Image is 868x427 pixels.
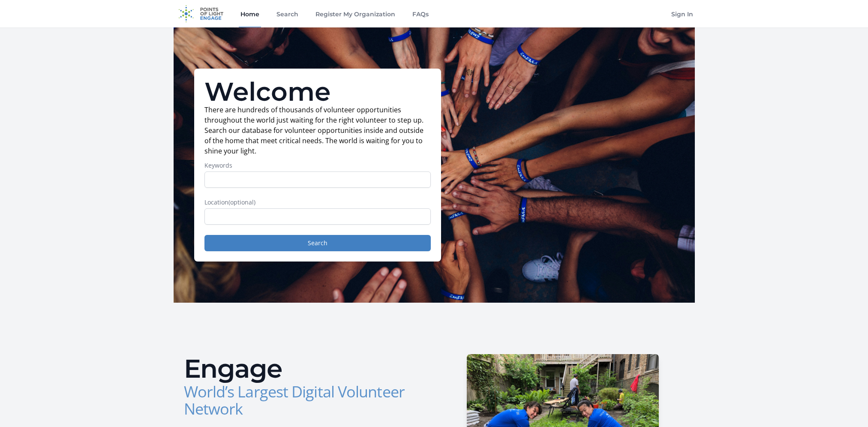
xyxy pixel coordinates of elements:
[184,356,427,382] h2: Engage
[228,198,255,206] span: (optional)
[184,383,427,418] h3: World’s Largest Digital Volunteer Network
[204,198,431,207] label: Location
[204,235,431,251] button: Search
[204,79,431,105] h1: Welcome
[204,105,431,156] p: There are hundreds of thousands of volunteer opportunities throughout the world just waiting for ...
[204,161,431,170] label: Keywords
